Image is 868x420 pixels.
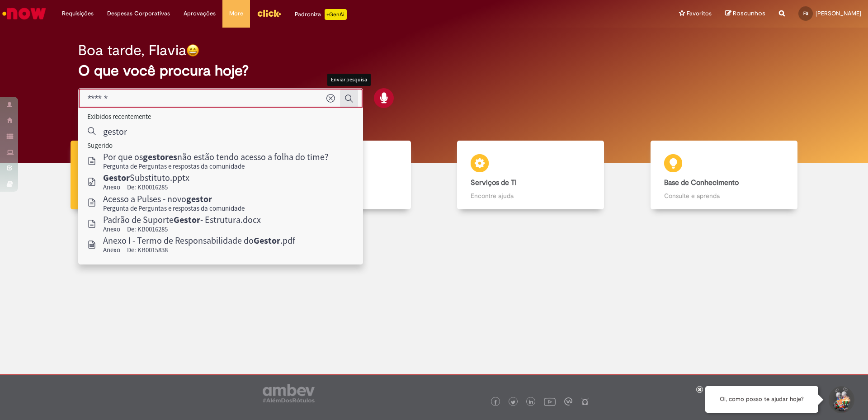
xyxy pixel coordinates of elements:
h2: O que você procura hoje? [78,63,790,79]
span: Requisições [62,9,94,18]
img: click_logo_yellow_360x200.png [257,6,281,20]
img: logo_footer_twitter.png [511,400,515,405]
span: Aprovações [184,9,216,18]
img: ServiceNow [1,5,47,23]
img: logo_footer_youtube.png [544,396,556,407]
img: logo_footer_ambev_rotulo_gray.png [263,384,315,402]
span: Despesas Corporativas [107,9,170,18]
img: logo_footer_naosei.png [581,397,589,406]
div: Padroniza [295,9,347,20]
p: Consulte e aprenda [664,191,784,200]
img: logo_footer_linkedin.png [529,400,533,405]
a: Tirar dúvidas Tirar dúvidas com Lupi Assist e Gen Ai [47,141,241,210]
a: Base de Conhecimento Consulte e aprenda [627,141,821,210]
b: Serviços de TI [471,178,517,187]
div: Oi, como posso te ajudar hoje? [705,386,818,413]
span: [PERSON_NAME] [816,9,861,17]
button: Iniciar Conversa de Suporte [827,386,854,413]
b: Base de Conhecimento [664,178,739,187]
span: Favoritos [687,9,712,18]
p: Encontre ajuda [471,191,590,200]
img: happy-face.png [186,44,199,57]
span: More [229,9,243,18]
p: +GenAi [325,9,347,20]
span: Rascunhos [733,9,765,18]
a: Rascunhos [725,9,765,18]
h2: Boa tarde, Flavia [78,42,186,58]
img: logo_footer_facebook.png [493,400,498,405]
span: FS [803,10,808,16]
a: Serviços de TI Encontre ajuda [434,141,627,210]
img: logo_footer_workplace.png [564,397,572,406]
